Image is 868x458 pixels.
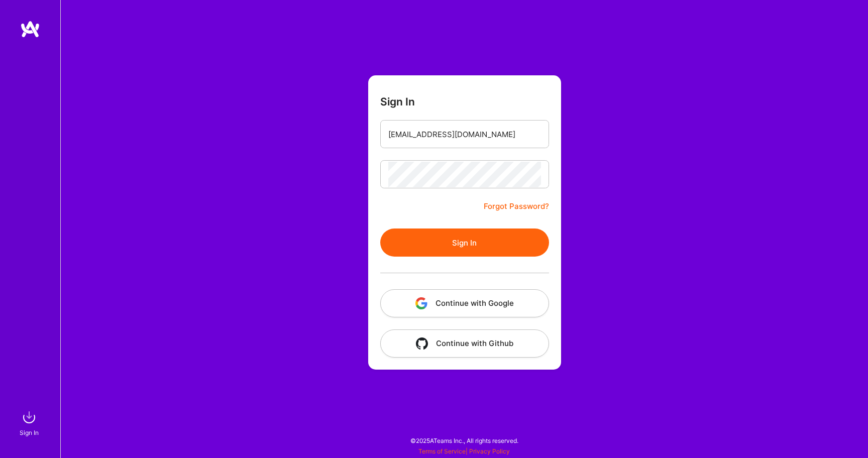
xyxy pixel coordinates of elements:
[380,95,415,108] h3: Sign In
[21,407,39,438] a: sign inSign In
[60,428,868,453] div: © 2025 ATeams Inc., All rights reserved.
[380,329,549,358] button: Continue with Github
[415,297,427,309] img: icon
[380,228,549,257] button: Sign In
[388,122,541,147] input: Email...
[20,20,40,38] img: logo
[19,407,39,427] img: sign in
[416,337,428,350] img: icon
[418,447,466,455] a: Terms of Service
[418,447,510,455] span: |
[484,200,549,212] a: Forgot Password?
[20,427,39,438] div: Sign In
[469,447,510,455] a: Privacy Policy
[380,289,549,317] button: Continue with Google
